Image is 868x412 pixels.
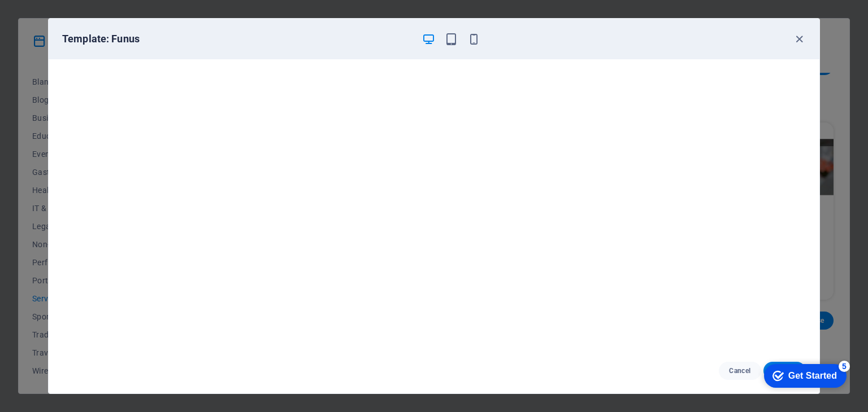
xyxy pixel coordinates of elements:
[31,12,79,23] div: Get Started
[81,2,92,14] div: 5
[719,362,761,380] button: Cancel
[49,59,819,348] iframe: To enrich screen reader interactions, please activate Accessibility in Grammarly extension settings
[62,32,413,46] h6: Template: Funus
[6,6,89,29] div: Get Started 5 items remaining, 0% complete
[728,366,752,375] span: Cancel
